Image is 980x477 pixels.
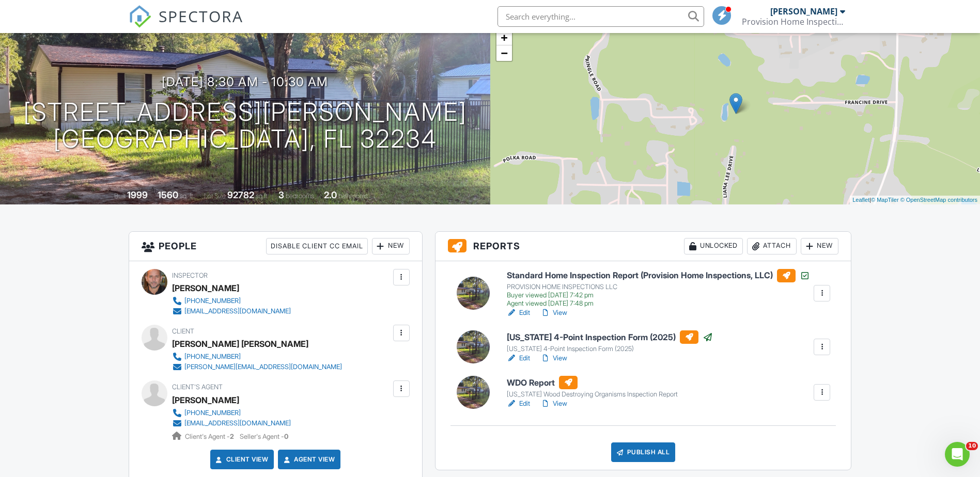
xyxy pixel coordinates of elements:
[540,353,567,363] a: View
[435,232,851,261] h3: Reports
[540,399,567,409] a: View
[184,307,291,315] div: [EMAIL_ADDRESS][DOMAIN_NAME]
[172,296,291,306] a: [PHONE_NUMBER]
[966,442,978,450] span: 10
[172,280,239,296] div: [PERSON_NAME]
[158,189,178,200] div: 1560
[129,14,243,36] a: SPECTORA
[172,383,223,391] span: Client's Agent
[159,5,243,27] span: SPECTORA
[282,454,335,465] a: Agent View
[240,433,288,440] span: Seller's Agent -
[770,6,837,17] div: [PERSON_NAME]
[507,308,530,318] a: Edit
[611,442,676,462] div: Publish All
[162,75,328,89] h3: [DATE] 8:30 am - 10:30 am
[184,419,291,427] div: [EMAIL_ADDRESS][DOMAIN_NAME]
[172,327,194,335] span: Client
[507,376,678,399] a: WDO Report [US_STATE] Wood Destroying Organisms Inspection Report
[507,269,810,308] a: Standard Home Inspection Report (Provision Home Inspections, LLC) PROVISION HOME INSPECTIONS LLC ...
[172,392,239,408] a: [PERSON_NAME]
[230,433,234,440] strong: 2
[172,408,291,418] a: [PHONE_NUMBER]
[945,442,970,467] iframe: Intercom live chat
[507,299,810,308] div: Agent viewed [DATE] 7:48 pm
[900,197,977,203] a: © OpenStreetMap contributors
[801,238,838,255] div: New
[507,390,678,399] div: [US_STATE] Wood Destroying Organisms Inspection Report
[871,197,899,203] a: © MapTiler
[507,353,530,363] a: Edit
[507,269,810,282] h6: Standard Home Inspection Report (Provision Home Inspections, LLC)
[742,17,845,27] div: Provision Home Inspections, LLC.
[172,352,342,362] a: [PHONE_NUMBER]
[507,330,713,344] h6: [US_STATE] 4-Point Inspection Form (2025)
[256,192,269,200] span: sq.ft.
[129,232,422,261] h3: People
[266,238,368,255] div: Disable Client CC Email
[507,330,713,353] a: [US_STATE] 4-Point Inspection Form (2025) [US_STATE] 4-Point Inspection Form (2025)
[507,399,530,409] a: Edit
[114,192,126,200] span: Built
[278,189,284,200] div: 3
[172,306,291,316] a: [EMAIL_ADDRESS][DOMAIN_NAME]
[184,409,241,417] div: [PHONE_NUMBER]
[852,197,869,203] a: Leaflet
[324,189,337,200] div: 2.0
[496,45,512,61] a: Zoom out
[129,5,151,28] img: The Best Home Inspection Software - Spectora
[172,362,342,372] a: [PERSON_NAME][EMAIL_ADDRESS][DOMAIN_NAME]
[185,433,236,440] span: Client's Agent -
[284,433,288,440] strong: 0
[127,189,148,200] div: 1999
[507,345,713,353] div: [US_STATE] 4-Point Inspection Form (2025)
[338,192,368,200] span: bathrooms
[507,376,678,389] h6: WDO Report
[372,238,410,255] div: New
[497,6,704,27] input: Search everything...
[204,192,226,200] span: Lot Size
[227,189,254,200] div: 92782
[172,336,308,352] div: [PERSON_NAME] [PERSON_NAME]
[540,308,567,318] a: View
[184,363,342,371] div: [PERSON_NAME][EMAIL_ADDRESS][DOMAIN_NAME]
[23,99,467,153] h1: [STREET_ADDRESS][PERSON_NAME] [GEOGRAPHIC_DATA], FL 32234
[180,192,194,200] span: sq. ft.
[747,238,797,255] div: Attach
[184,353,241,361] div: [PHONE_NUMBER]
[214,454,269,465] a: Client View
[850,196,980,204] div: |
[172,272,208,279] span: Inspector
[496,30,512,45] a: Zoom in
[507,283,810,291] div: PROVISION HOME INSPECTIONS LLC
[172,418,291,428] a: [EMAIL_ADDRESS][DOMAIN_NAME]
[507,291,810,299] div: Buyer viewed [DATE] 7:42 pm
[684,238,743,255] div: Unlocked
[286,192,314,200] span: bedrooms
[184,297,241,305] div: [PHONE_NUMBER]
